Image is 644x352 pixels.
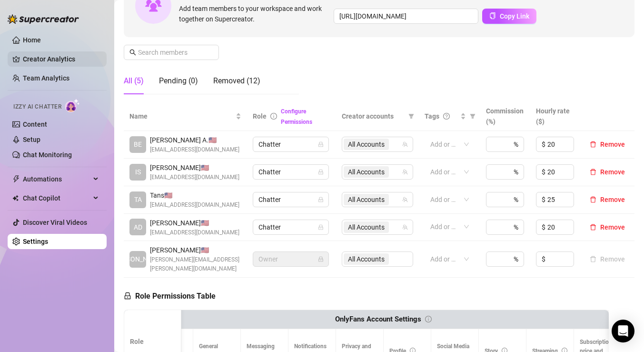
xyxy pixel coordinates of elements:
span: info-circle [270,113,277,120]
img: AI Chatter [65,99,80,112]
span: All Accounts [348,167,385,177]
span: All Accounts [348,194,385,205]
span: [PERSON_NAME] 🇺🇸 [150,218,239,228]
span: BE [134,139,142,150]
a: Settings [23,238,48,245]
span: TA [134,194,142,205]
button: Remove [586,221,629,233]
th: Hourly rate ($) [530,102,580,131]
span: delete [590,196,596,203]
span: [EMAIL_ADDRESS][DOMAIN_NAME] [150,228,239,237]
span: Chatter [258,220,323,234]
span: Chat Copilot [23,191,90,206]
span: team [402,224,408,230]
span: team [402,169,408,175]
span: [PERSON_NAME] 🇺🇸 [150,162,239,173]
span: Creator accounts [342,111,405,121]
span: All Accounts [348,139,385,150]
span: All Accounts [344,139,389,150]
h5: Role Permissions Table [124,291,216,302]
button: Copy Link [482,9,536,24]
button: Remove [586,194,629,205]
div: Removed (12) [213,75,260,87]
span: Tans 🇺🇸 [150,190,239,201]
span: team [402,141,408,147]
span: team [402,197,408,202]
span: Chatter [258,137,323,151]
button: Remove [586,139,629,150]
span: Tags [425,111,439,121]
span: search [129,49,136,56]
span: Chatter [258,165,323,179]
span: lock [318,141,324,147]
span: Name [129,111,234,121]
span: lock [318,197,324,202]
a: Creator Analytics [23,51,99,67]
span: All Accounts [344,221,389,233]
a: Chat Monitoring [23,151,72,159]
img: logo-BBDzfeDw.svg [8,14,79,24]
div: All (5) [124,75,144,87]
span: All Accounts [344,166,389,178]
img: Chat Copilot [12,195,19,201]
span: delete [590,224,596,231]
span: lock [124,292,131,300]
span: AD [134,222,142,232]
span: delete [590,169,596,175]
span: Chatter [258,192,323,207]
a: Content [23,121,47,128]
input: Search members [138,47,206,58]
span: thunderbolt [12,175,20,183]
span: Automations [23,171,90,187]
span: filter [468,109,477,123]
span: question-circle [443,113,450,120]
span: delete [590,141,596,148]
button: Remove [586,253,629,265]
span: Remove [600,223,625,231]
span: Owner [258,252,323,266]
span: IS [135,167,141,177]
span: lock [318,169,324,175]
button: Remove [586,166,629,178]
div: Pending (0) [159,75,198,87]
a: Setup [23,136,40,143]
span: [PERSON_NAME] [112,254,163,264]
span: Remove [600,141,625,148]
span: [PERSON_NAME][EMAIL_ADDRESS][PERSON_NAME][DOMAIN_NAME] [150,255,241,273]
span: filter [408,113,414,119]
span: All Accounts [348,222,385,232]
a: Configure Permissions [281,108,312,125]
div: Open Intercom Messenger [612,320,634,342]
span: filter [406,109,416,123]
span: Add team members to your workspace and work together on Supercreator. [179,3,330,24]
strong: OnlyFans Account Settings [335,315,421,323]
span: lock [318,224,324,230]
th: Name [124,102,247,131]
a: Discover Viral Videos [23,219,87,226]
span: [PERSON_NAME] 🇺🇸 [150,245,241,255]
span: lock [318,256,324,262]
span: Remove [600,168,625,176]
a: Home [23,36,41,44]
span: [EMAIL_ADDRESS][DOMAIN_NAME] [150,145,239,154]
span: [EMAIL_ADDRESS][DOMAIN_NAME] [150,201,239,210]
span: Copy Link [500,12,529,20]
span: Izzy AI Chatter [13,102,61,111]
span: Role [253,112,267,120]
span: All Accounts [344,194,389,205]
span: copy [489,12,496,19]
span: [EMAIL_ADDRESS][DOMAIN_NAME] [150,173,239,182]
span: filter [470,113,476,119]
span: Remove [600,196,625,203]
span: info-circle [425,316,432,322]
span: [PERSON_NAME] A. 🇺🇸 [150,135,239,145]
th: Commission (%) [480,102,530,131]
a: Team Analytics [23,74,69,82]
